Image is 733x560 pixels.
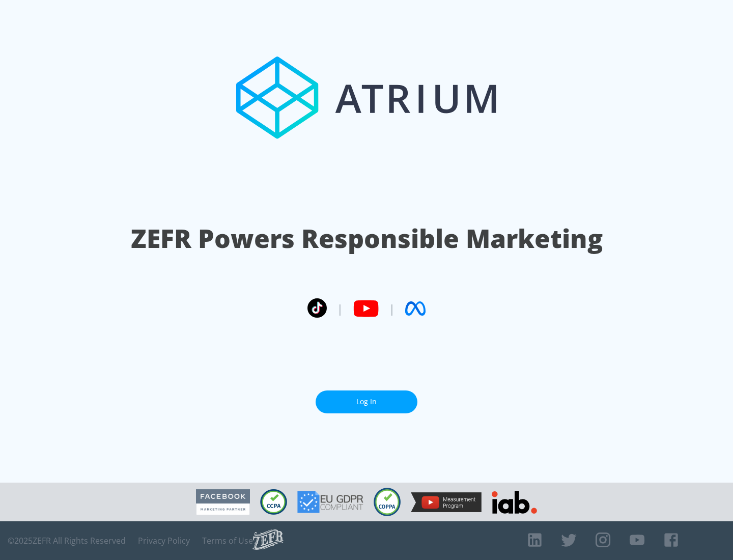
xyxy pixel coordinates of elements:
img: YouTube Measurement Program [411,492,482,512]
a: Privacy Policy [138,536,190,546]
a: Log In [316,390,417,413]
span: | [337,301,343,316]
span: © 2025 ZEFR All Rights Reserved [8,536,126,546]
span: | [389,301,395,316]
img: CCPA Compliant [260,489,287,515]
img: IAB [492,491,537,514]
img: GDPR Compliant [297,491,363,513]
h1: ZEFR Powers Responsible Marketing [131,221,603,256]
a: Terms of Use [202,536,253,546]
img: COPPA Compliant [374,488,401,516]
img: Facebook Marketing Partner [196,489,250,515]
